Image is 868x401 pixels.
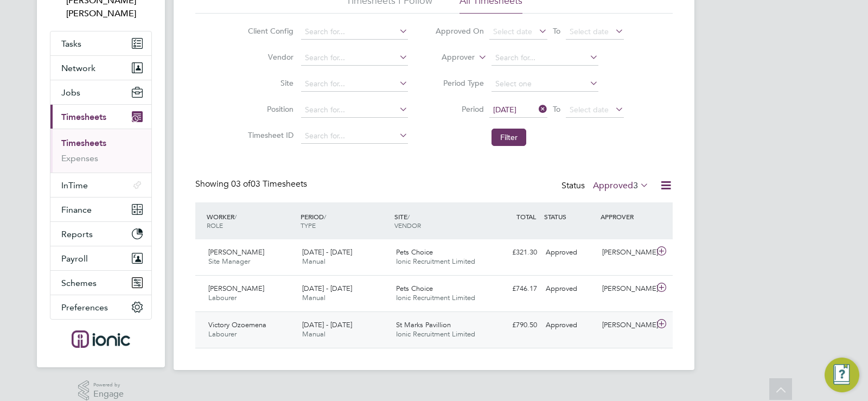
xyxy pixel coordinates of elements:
span: Network [61,63,95,73]
div: [PERSON_NAME] [598,280,654,298]
div: £321.30 [485,244,541,262]
label: Timesheet ID [245,130,293,140]
div: Approved [541,280,598,298]
div: Approved [541,244,598,262]
span: Manual [302,329,325,339]
span: Payroll [61,253,88,264]
span: Schemes [61,278,97,288]
input: Search for... [301,129,408,144]
span: Engage [93,390,124,399]
label: Approved On [435,26,484,36]
span: TOTAL [516,212,536,221]
button: Preferences [50,295,151,319]
span: / [324,212,326,221]
button: Timesheets [50,105,151,129]
a: Timesheets [61,138,106,148]
div: Timesheets [50,129,151,173]
span: 3 [633,180,638,191]
label: Position [245,104,293,114]
label: Client Config [245,26,293,36]
span: Select date [493,27,532,36]
span: / [407,212,410,221]
span: To [550,102,564,116]
label: Site [245,78,293,88]
input: Search for... [301,77,408,92]
span: Manual [302,293,325,302]
div: £790.50 [485,316,541,334]
button: Payroll [50,246,151,270]
div: Approved [541,316,598,334]
span: Pets Choice [396,284,433,293]
span: Reports [61,229,93,239]
span: Tasks [61,39,81,49]
span: Pets Choice [396,247,433,257]
div: Showing [195,179,309,190]
span: ROLE [207,221,223,230]
span: 03 Timesheets [231,179,307,189]
span: / [234,212,237,221]
span: TYPE [301,221,316,230]
button: InTime [50,173,151,197]
label: Approved [593,180,649,191]
button: Engage Resource Center [825,358,859,392]
div: £746.17 [485,280,541,298]
span: To [550,24,564,38]
span: [PERSON_NAME] [208,247,264,257]
a: Tasks [50,31,151,55]
span: St Marks Pavillion [396,320,451,329]
span: Manual [302,257,325,266]
input: Search for... [301,103,408,118]
span: Timesheets [61,112,106,122]
button: Network [50,56,151,80]
a: Go to home page [50,330,152,348]
span: Select date [570,105,609,114]
div: SITE [392,207,486,235]
a: Expenses [61,153,98,163]
img: ionic-logo-retina.png [72,330,130,348]
span: Victory Ozoemena [208,320,266,329]
span: Ionic Recruitment Limited [396,293,475,302]
span: Labourer [208,329,237,339]
span: 03 of [231,179,251,189]
label: Period [435,104,484,114]
span: Finance [61,205,92,215]
span: Labourer [208,293,237,302]
button: Schemes [50,271,151,295]
input: Search for... [301,24,408,40]
button: Filter [492,129,526,146]
span: Powered by [93,380,124,390]
div: WORKER [204,207,298,235]
span: [DATE] - [DATE] [302,247,352,257]
label: Period Type [435,78,484,88]
span: [DATE] [493,105,516,114]
span: VENDOR [394,221,421,230]
span: Jobs [61,87,80,98]
span: [DATE] - [DATE] [302,284,352,293]
button: Finance [50,198,151,221]
label: Vendor [245,52,293,62]
div: PERIOD [298,207,392,235]
input: Search for... [492,50,598,66]
div: [PERSON_NAME] [598,316,654,334]
label: Approver [426,52,475,63]
span: Select date [570,27,609,36]
span: [PERSON_NAME] [208,284,264,293]
button: Reports [50,222,151,246]
span: InTime [61,180,88,190]
input: Search for... [301,50,408,66]
div: Status [561,179,651,194]
span: Ionic Recruitment Limited [396,329,475,339]
div: STATUS [541,207,598,226]
span: Ionic Recruitment Limited [396,257,475,266]
a: Powered byEngage [78,380,124,401]
div: [PERSON_NAME] [598,244,654,262]
span: [DATE] - [DATE] [302,320,352,329]
span: Site Manager [208,257,250,266]
input: Select one [492,77,598,92]
span: Preferences [61,302,108,313]
button: Jobs [50,80,151,104]
div: APPROVER [598,207,654,226]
